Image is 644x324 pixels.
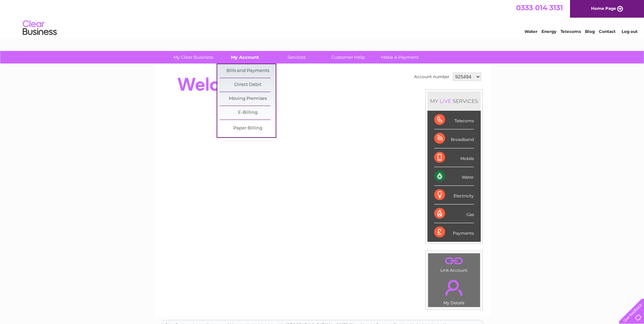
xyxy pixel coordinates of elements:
[430,255,478,267] a: .
[217,51,273,64] a: My Account
[165,51,221,64] a: My Clear Business
[320,51,376,64] a: Customer Help
[434,111,474,129] div: Telecoms
[427,91,481,111] div: MY SERVICES
[220,64,276,78] a: Bills and Payments
[434,148,474,167] div: Mobile
[269,51,325,64] a: Services
[428,253,480,274] td: Link Account
[220,106,276,120] a: E-Billing
[560,29,581,34] a: Telecoms
[541,29,556,34] a: Energy
[434,204,474,223] div: Gas
[585,29,595,34] a: Blog
[428,274,480,307] td: My Details
[434,186,474,204] div: Electricity
[434,129,474,148] div: Broadband
[525,29,537,34] a: Water
[220,92,276,106] a: Moving Premises
[430,276,478,300] a: .
[22,18,57,38] img: logo.png
[162,4,483,33] div: Clear Business is a trading name of Verastar Limited (registered in [GEOGRAPHIC_DATA] No. 3667643...
[220,122,276,135] a: Paper Billing
[438,98,453,104] div: LIVE
[372,51,428,64] a: Make A Payment
[220,78,276,92] a: Direct Debit
[599,29,615,34] a: Contact
[412,71,451,83] td: Account number
[434,223,474,241] div: Payments
[516,3,563,12] a: 0333 014 3131
[434,167,474,186] div: Water
[622,29,638,34] a: Log out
